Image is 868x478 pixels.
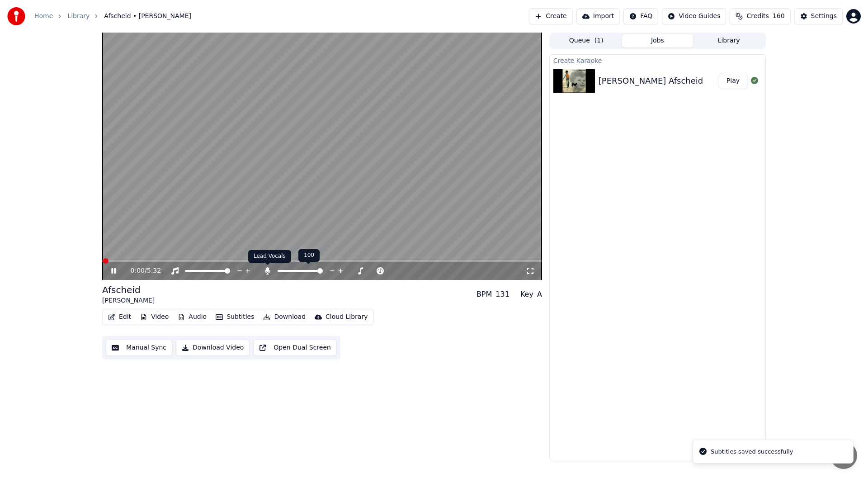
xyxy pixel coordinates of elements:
[102,296,155,305] div: [PERSON_NAME]
[711,447,793,456] div: Subtitles saved successfully
[102,284,155,296] div: Afscheid
[520,289,533,300] div: Key
[746,12,769,21] span: Credits
[811,12,837,21] div: Settings
[298,249,320,262] div: 100
[34,12,191,21] nav: breadcrumb
[794,8,843,24] button: Settings
[137,311,172,323] button: Video
[259,311,309,323] button: Download
[719,73,747,89] button: Play
[147,266,161,275] span: 5:32
[176,340,250,356] button: Download Video
[622,34,693,47] button: Jobs
[212,311,258,323] button: Subtitles
[106,340,172,356] button: Manual Sync
[551,34,622,47] button: Queue
[476,289,492,300] div: BPM
[599,75,703,87] div: [PERSON_NAME] Afscheid
[730,8,790,24] button: Credits160
[174,311,210,323] button: Audio
[325,312,368,322] div: Cloud Library
[529,8,573,24] button: Create
[131,266,145,275] span: 0:00
[594,36,604,45] span: ( 1 )
[693,34,764,47] button: Library
[7,7,25,25] img: youka
[495,289,509,300] div: 131
[67,12,90,21] a: Library
[537,289,542,300] div: A
[550,55,765,66] div: Create Karaoke
[104,311,135,323] button: Edit
[662,8,726,24] button: Video Guides
[623,8,658,24] button: FAQ
[248,250,291,263] div: Lead Vocals
[773,12,785,21] span: 160
[104,12,191,21] span: Afscheid • [PERSON_NAME]
[576,8,620,24] button: Import
[131,266,152,275] div: /
[253,340,337,356] button: Open Dual Screen
[34,12,53,21] a: Home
